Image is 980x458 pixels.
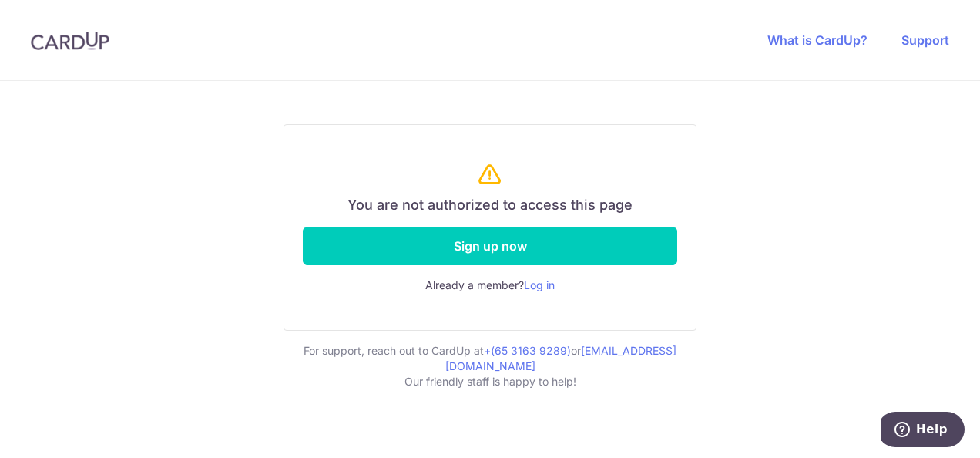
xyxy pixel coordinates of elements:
iframe: Opens a widget where you can find more information [881,412,965,450]
div: Already a member? [303,278,677,293]
a: [EMAIL_ADDRESS][DOMAIN_NAME] [445,344,677,372]
a: Sign up now [303,227,677,265]
h6: You are not authorized to access this page [303,197,677,214]
p: Our friendly staff is happy to help! [284,374,696,389]
img: CardUp Logo [31,32,109,50]
p: For support, reach out to CardUp at or [284,343,696,374]
a: Log in [524,278,555,291]
a: What is CardUp? [767,32,868,48]
a: Support [901,32,949,48]
a: +(65 3163 9289) [484,344,571,357]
